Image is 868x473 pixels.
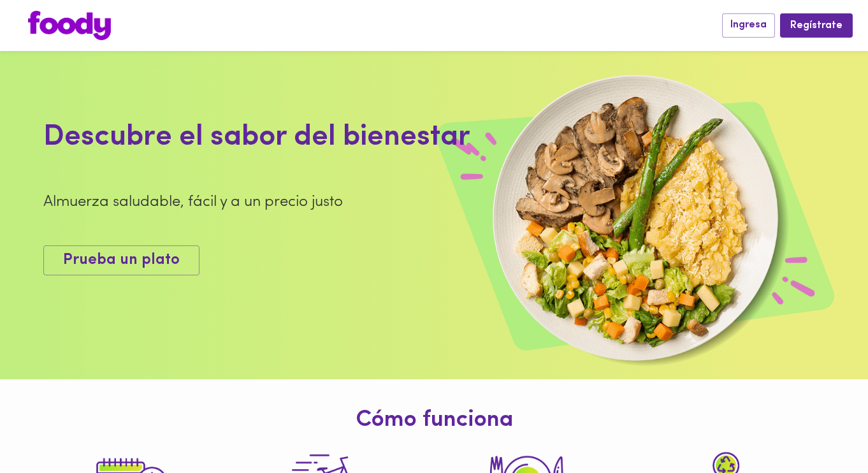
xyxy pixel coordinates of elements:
[63,251,180,270] span: Prueba un plato
[43,245,199,275] button: Prueba un plato
[28,11,111,40] img: logo.png
[43,117,564,159] div: Descubre el sabor del bienestar
[780,13,853,37] button: Regístrate
[794,399,855,460] iframe: Messagebird Livechat Widget
[730,19,767,31] span: Ingresa
[10,408,858,433] h1: Cómo funciona
[722,13,775,37] button: Ingresa
[790,20,843,32] span: Regístrate
[43,191,564,213] div: Almuerza saludable, fácil y a un precio justo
